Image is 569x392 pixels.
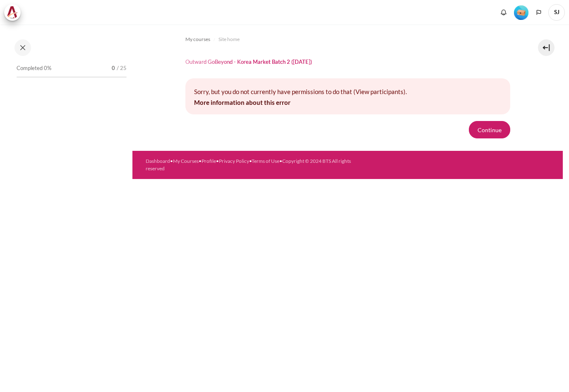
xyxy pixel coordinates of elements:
span: My courses [185,36,210,43]
section: Content [132,24,563,151]
div: • • • • • [146,157,365,172]
div: Level #1 [514,5,528,20]
span: 0 [112,64,115,73]
a: My Courses [173,158,199,164]
nav: Navigation bar [185,33,510,46]
h1: Outward GoBeyond - Korea Market Batch 2 ([DATE]) [185,58,312,65]
p: Sorry, but you do not currently have permissions to do that (View participants). [194,87,502,97]
a: Site home [218,34,240,44]
span: Site home [218,36,240,43]
button: Languages [533,6,545,19]
a: Profile [202,158,216,164]
span: / 25 [117,64,127,73]
span: Completed 0% [17,64,51,73]
a: Dashboard [146,158,170,164]
button: Continue [469,121,510,138]
a: Architeck Architeck [4,4,25,21]
a: Terms of Use [252,158,279,164]
a: Level #1 [511,5,532,20]
img: Architeck [7,6,18,19]
div: Show notification window with no new notifications [497,6,510,19]
a: More information about this error [194,99,291,106]
a: User menu [548,4,565,21]
img: Level #1 [514,5,528,20]
a: My courses [185,34,210,44]
a: Privacy Policy [219,158,249,164]
span: SJ [548,4,565,21]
